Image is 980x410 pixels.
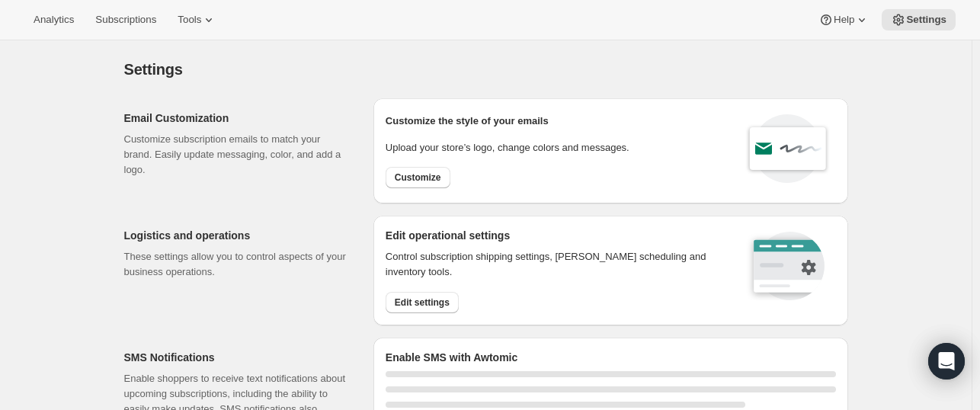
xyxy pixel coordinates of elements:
button: Tools [168,9,226,30]
p: Customize subscription emails to match your brand. Easily update messaging, color, and add a logo. [124,132,349,178]
button: Analytics [24,9,83,30]
span: Tools [178,14,201,26]
h2: Enable SMS with Awtomic [386,350,836,365]
h2: Edit operational settings [386,228,726,243]
button: Subscriptions [86,9,165,30]
span: Subscriptions [95,14,156,26]
h2: SMS Notifications [124,350,349,365]
span: Help [834,14,854,26]
p: Upload your store’s logo, change colors and messages. [386,140,629,155]
button: Customize [386,167,450,188]
h2: Email Customization [124,111,349,126]
div: Open Intercom Messenger [928,343,965,380]
span: Analytics [34,14,74,26]
button: Settings [882,9,956,30]
span: Customize [395,171,441,184]
span: Settings [906,14,946,26]
span: Edit settings [395,296,450,309]
button: Help [809,9,879,30]
button: Edit settings [386,292,459,313]
p: These settings allow you to control aspects of your business operations. [124,249,349,280]
h2: Logistics and operations [124,228,349,243]
p: Control subscription shipping settings, [PERSON_NAME] scheduling and inventory tools. [386,249,726,280]
span: Settings [124,61,183,78]
p: Customize the style of your emails [386,114,549,129]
